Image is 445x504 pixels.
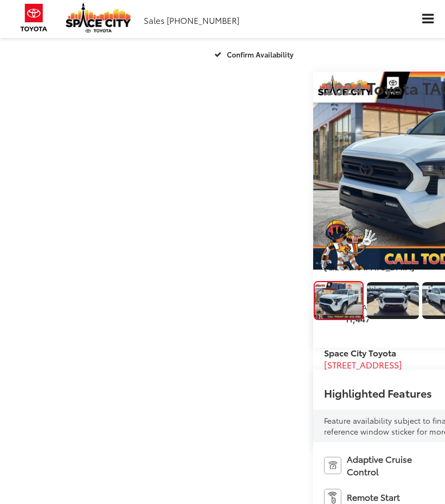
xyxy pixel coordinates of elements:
[314,281,364,321] a: Expand Photo 0
[347,491,400,503] span: Remote Start
[208,44,302,63] button: Confirm Availability
[66,3,131,33] img: Space City Toyota
[324,76,363,99] span: 2024
[227,49,294,59] span: Confirm Availability
[324,387,432,399] h2: Highlighted Features
[314,282,363,318] img: 2024 Toyota TACOMA SR5 SR5
[347,453,440,478] span: Adaptive Cruise Control
[367,281,419,321] a: Expand Photo 1
[144,14,164,26] span: Sales
[366,285,419,315] img: 2024 Toyota TACOMA SR5 SR5
[324,457,341,474] img: Adaptive Cruise Control
[167,14,239,26] span: [PHONE_NUMBER]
